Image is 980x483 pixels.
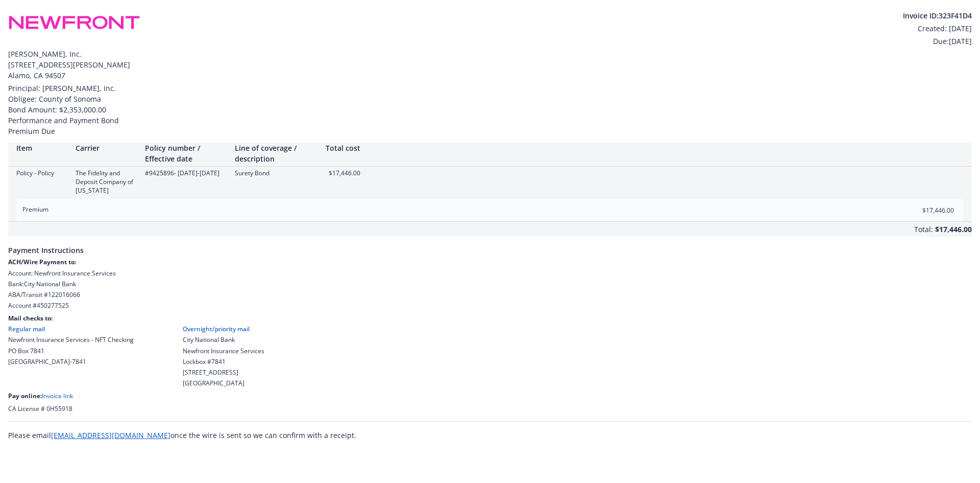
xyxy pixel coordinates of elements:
div: PO Box 7841 [8,347,134,355]
div: Mail checks to: [8,314,972,323]
div: Invoice ID: 323F41D4 [903,10,972,21]
div: Account: Newfront Insurance Services [8,269,972,278]
div: Carrier [76,143,137,153]
a: Invoice link [42,392,73,400]
div: Regular mail [8,325,134,333]
a: [EMAIL_ADDRESS][DOMAIN_NAME] [51,430,170,440]
span: Payment Instructions [8,237,972,258]
div: ABA/Transit # 122016066 [8,290,972,299]
span: [PERSON_NAME], Inc. [STREET_ADDRESS][PERSON_NAME] Alamo , CA 94507 [8,49,972,81]
div: ACH/Wire Payment to: [8,258,972,266]
div: [GEOGRAPHIC_DATA] [183,379,264,387]
div: $17,446.00 [935,222,972,237]
div: Policy - Policy [16,169,67,177]
div: Lockbox #7841 [183,357,264,366]
div: Account # 450277525 [8,301,972,310]
div: Due: [DATE] [903,36,972,47]
div: #9425896 - [DATE]-[DATE] [145,169,227,177]
div: Surety Bond [235,169,316,177]
div: Item [16,143,67,153]
div: City National Bank [183,335,264,344]
div: [STREET_ADDRESS] [183,368,264,377]
div: Bank: City National Bank [8,280,972,288]
div: Please email once the wire is sent so we can confirm with a receipt. [8,430,972,441]
div: The Fidelity and Deposit Company of [US_STATE] [76,169,137,195]
div: Principal: [PERSON_NAME], Inc. Obligee: County of Sonoma Bond Amount: $2,353,000.00 Performance a... [8,83,972,136]
div: Policy number / Effective date [145,143,227,164]
span: Premium [22,205,48,214]
div: Total cost [325,143,360,153]
div: Newfront Insurance Services [183,347,264,355]
span: Pay online: [8,392,42,400]
div: Created: [DATE] [903,23,972,34]
div: [GEOGRAPHIC_DATA]-7841 [8,357,134,366]
div: $17,446.00 [325,169,360,177]
div: Newfront Insurance Services - NFT Checking [8,335,134,344]
div: Line of coverage / description [235,143,316,164]
div: Overnight/priority mail [183,325,264,333]
div: CA License # 0H55918 [8,404,972,413]
div: Total: [914,224,933,237]
input: 0.00 [894,202,960,218]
